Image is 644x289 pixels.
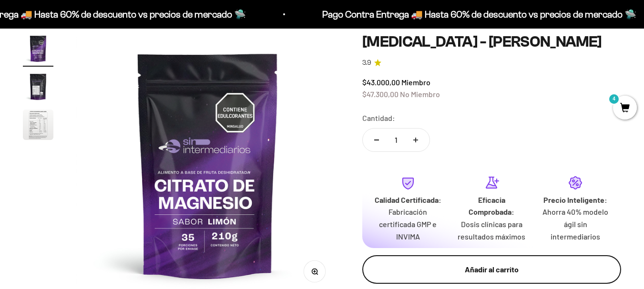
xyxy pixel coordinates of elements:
button: Reducir cantidad [363,129,390,151]
span: No Miembro [400,90,440,99]
a: 3.93.9 de 5.0 estrellas [362,58,621,68]
span: Miembro [401,78,430,87]
p: Ahorra 40% modelo ágil sin intermediarios [541,206,610,242]
button: Ir al artículo 2 [23,71,53,105]
span: 3.9 [362,58,371,68]
button: Aumentar cantidad [402,129,429,151]
button: Ir al artículo 3 [23,110,53,143]
p: Fabricación certificada GMP e INVIMA [374,206,442,242]
span: $47.300,00 [362,90,399,99]
img: Citrato de Magnesio - Sabor Limón [23,71,53,102]
div: Añadir al carrito [381,263,602,276]
strong: Calidad Certificada: [375,195,441,204]
img: Citrato de Magnesio - Sabor Limón [23,110,53,140]
button: Ir al artículo 1 [23,33,53,67]
label: Cantidad: [362,112,395,124]
a: 4 [613,103,637,114]
button: Añadir al carrito [362,255,621,284]
img: Citrato de Magnesio - Sabor Limón [23,33,53,64]
span: $43.000,00 [362,78,400,87]
h1: [MEDICAL_DATA] - [PERSON_NAME] [362,33,621,50]
p: Pago Contra Entrega 🚚 Hasta 60% de descuento vs precios de mercado 🛸 [322,7,636,22]
strong: Eficacia Comprobada: [469,195,514,217]
strong: Precio Inteligente: [543,195,607,204]
mark: 4 [608,93,620,105]
p: Dosis clínicas para resultados máximos [458,218,526,242]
